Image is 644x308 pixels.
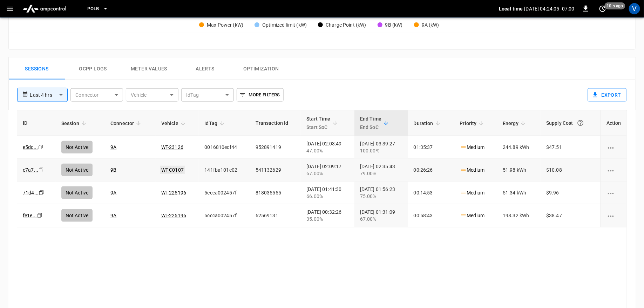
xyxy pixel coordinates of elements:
[177,57,233,80] button: Alerts
[61,141,93,153] div: Not Active
[262,21,307,29] div: Optimized limit (kW)
[497,136,541,159] td: 244.89 kWh
[306,170,349,177] div: 67.00%
[121,57,177,80] button: Meter Values
[588,88,627,102] button: Export
[360,193,402,200] div: 75.00%
[306,186,349,200] div: [DATE] 01:41:30
[23,167,38,173] a: e7a7...
[110,167,116,173] a: 9B
[38,143,45,151] div: copy
[306,193,349,200] div: 66.00%
[574,117,587,129] button: The cost of your charging session based on your supply rates
[17,110,56,136] th: ID
[306,115,331,131] div: Start Time
[497,159,541,182] td: 51.98 kWh
[408,159,454,182] td: 00:26:26
[110,190,116,196] a: 9A
[84,2,111,16] button: PoLB
[87,5,99,13] span: PoLB
[199,182,250,204] td: 5ccca002457f
[408,136,454,159] td: 01:35:37
[499,5,523,12] p: Local time
[360,163,402,177] div: [DATE] 02:35:43
[541,182,601,204] td: $9.96
[385,21,403,29] div: 9B (kW)
[36,212,43,219] div: copy
[460,212,485,219] p: Medium
[38,189,45,197] div: copy
[110,119,143,128] span: Connector
[306,115,340,131] span: Start TimeStart SoC
[250,182,301,204] td: 818035555
[161,119,188,128] span: Vehicle
[360,170,402,177] div: 79.00%
[606,144,621,151] div: charging session options
[17,110,627,227] table: sessions table
[110,144,116,150] a: 9A
[460,189,485,197] p: Medium
[306,163,349,177] div: [DATE] 02:09:17
[30,88,68,102] div: Last 4 hrs
[161,213,186,218] a: WT-225196
[199,204,250,227] td: 5ccca002457f
[541,159,601,182] td: $10.08
[38,166,45,174] div: copy
[606,189,621,196] div: charging session options
[61,119,88,128] span: Session
[503,119,528,128] span: Energy
[497,182,541,204] td: 51.34 kWh
[524,5,575,12] p: [DATE] 04:24:05 -07:00
[61,164,93,176] div: Not Active
[199,136,250,159] td: 0016810ecf44
[161,144,183,150] a: WT-23126
[306,215,349,223] div: 35.00%
[360,215,402,223] div: 67.00%
[460,119,486,128] span: Priority
[546,117,595,129] div: Supply Cost
[306,123,331,131] p: Start SoC
[601,110,627,136] th: Action
[306,147,349,154] div: 47.00%
[360,140,402,154] div: [DATE] 03:39:27
[306,140,349,154] div: [DATE] 02:03:49
[237,88,283,102] button: More Filters
[65,57,121,80] button: Ocpp logs
[250,159,301,182] td: 541132629
[207,21,243,29] div: Max Power (kW)
[497,204,541,227] td: 198.32 kWh
[233,57,289,80] button: Optimization
[460,144,485,151] p: Medium
[422,21,439,29] div: 9A (kW)
[408,204,454,227] td: 00:58:43
[326,21,366,29] div: Charge Point (kW)
[606,166,621,173] div: charging session options
[23,213,37,218] a: fe1e...
[360,115,381,131] div: End Time
[306,208,349,223] div: [DATE] 00:32:26
[250,136,301,159] td: 952891419
[204,119,226,128] span: IdTag
[360,115,391,131] span: End TimeEnd SoC
[360,123,381,131] p: End SoC
[460,166,485,174] p: Medium
[597,3,608,14] button: set refresh interval
[161,190,186,196] a: WT-225196
[250,204,301,227] td: 62569131
[9,57,65,80] button: Sessions
[199,159,250,182] td: 141fba101e02
[541,204,601,227] td: $38.47
[23,144,38,150] a: e5dc...
[20,2,69,15] img: ampcontrol.io logo
[414,119,442,128] span: Duration
[360,208,402,223] div: [DATE] 01:31:09
[629,3,640,14] div: profile-icon
[23,190,39,196] a: 71d4...
[606,212,621,219] div: charging session options
[160,166,185,174] a: WT-C0107
[605,2,625,9] span: 10 s ago
[360,186,402,200] div: [DATE] 01:56:23
[110,213,116,218] a: 9A
[541,136,601,159] td: $47.51
[61,209,93,222] div: Not Active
